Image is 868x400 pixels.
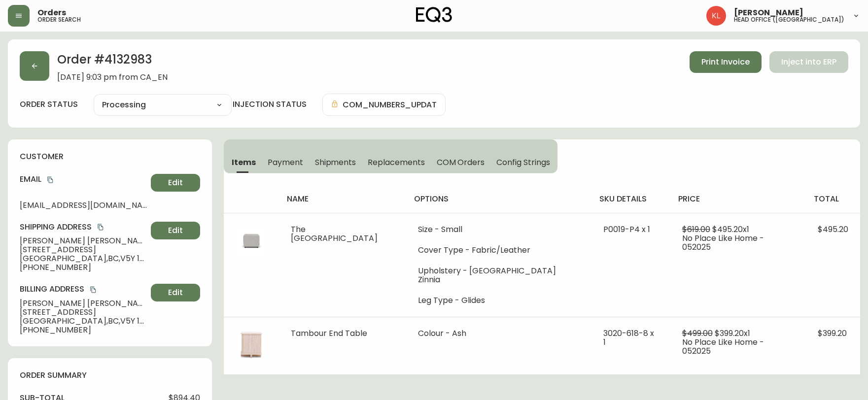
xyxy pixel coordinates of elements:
[416,7,452,23] img: logo
[236,225,267,257] img: 1c37887a-3dbf-4061-9469-5403b1f012c8Optional[the-wander-square-fabric-ottoman].jpg
[818,328,847,339] span: $399.20
[818,224,848,235] span: $495.20
[151,174,200,192] button: Edit
[418,329,580,338] li: Colour - Ash
[814,194,852,204] h4: total
[20,201,147,210] span: [EMAIL_ADDRESS][DOMAIN_NAME]
[20,263,147,272] span: [PHONE_NUMBER]
[20,326,147,334] span: [PHONE_NUMBER]
[20,222,147,233] h4: Shipping Address
[20,99,78,110] label: order status
[96,222,105,232] button: copy
[57,73,168,82] span: [DATE] 9:03 pm from CA_EN
[418,296,580,305] li: Leg Type - Glides
[291,224,378,244] span: The [GEOGRAPHIC_DATA]
[315,157,356,167] span: Shipments
[603,224,650,235] span: P0019-P4 x 1
[20,254,147,263] span: [GEOGRAPHIC_DATA] , BC , V5Y 1L3 , CA
[734,9,803,17] span: [PERSON_NAME]
[151,222,200,239] button: Edit
[599,194,662,204] h4: sku details
[418,267,580,284] li: Upholstery - [GEOGRAPHIC_DATA] Zinnia
[20,236,147,245] span: [PERSON_NAME] [PERSON_NAME]
[232,157,256,167] span: Items
[701,57,750,67] span: Print Invoice
[20,299,147,308] span: [PERSON_NAME] [PERSON_NAME]
[268,157,303,167] span: Payment
[418,246,580,255] li: Cover Type - Fabric/Leather
[682,233,764,253] span: No Place Like Home - 052025
[168,225,183,236] span: Edit
[682,328,713,339] span: $499.00
[45,175,55,185] button: copy
[715,328,750,339] span: $399.20 x 1
[437,157,485,167] span: COM Orders
[20,284,147,295] h4: Billing Address
[37,9,66,17] span: Orders
[414,194,584,204] h4: options
[233,99,307,110] h4: injection status
[418,225,580,234] li: Size - Small
[20,245,147,254] span: [STREET_ADDRESS]
[496,157,550,167] span: Config Strings
[734,17,844,23] h5: head office ([GEOGRAPHIC_DATA])
[20,308,147,317] span: [STREET_ADDRESS]
[287,194,398,204] h4: name
[20,317,147,326] span: [GEOGRAPHIC_DATA] , BC , V5Y 1L3 , CA
[168,177,183,188] span: Edit
[20,151,200,162] h4: customer
[88,285,98,295] button: copy
[682,336,764,357] span: No Place Like Home - 052025
[168,287,183,298] span: Edit
[57,51,168,73] h2: Order # 4132983
[37,17,81,23] h5: order search
[151,284,200,301] button: Edit
[20,174,147,185] h4: Email
[368,157,424,167] span: Replacements
[706,6,726,26] img: 2c0c8aa7421344cf0398c7f872b772b5
[603,328,654,348] span: 3020-618-8 x 1
[236,329,267,361] img: 9343ef93-6360-46a5-83a4-e7b7a630f378.jpg
[678,194,798,204] h4: price
[682,224,710,235] span: $619.00
[712,224,749,235] span: $495.20 x 1
[291,328,367,339] span: Tambour End Table
[20,370,200,381] h4: order summary
[690,51,762,73] button: Print Invoice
